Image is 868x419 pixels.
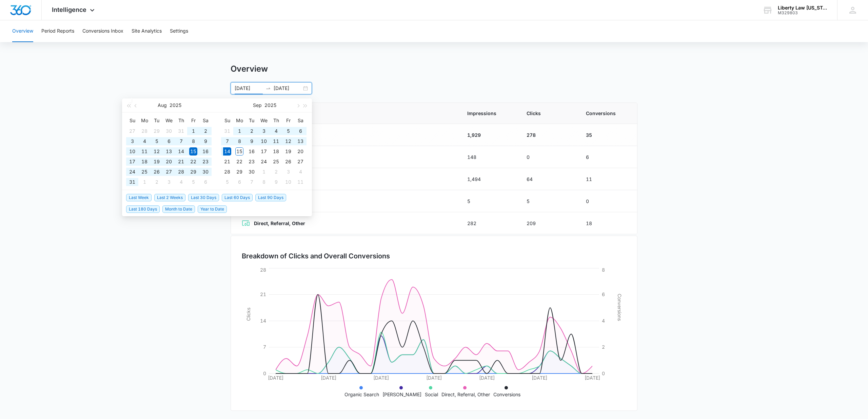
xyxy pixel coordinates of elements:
[578,146,637,168] td: 6
[294,115,307,126] th: Sa
[602,291,605,297] tspan: 6
[235,85,263,92] input: Start date
[138,126,151,136] td: 2025-07-28
[165,158,173,166] div: 20
[140,147,149,156] div: 11
[479,375,495,381] tspan: [DATE]
[282,167,294,177] td: 2025-10-03
[260,291,266,297] tspan: 21
[282,136,294,146] td: 2025-09-12
[165,178,173,186] div: 3
[282,115,294,126] th: Fr
[126,115,138,126] th: Su
[223,178,231,186] div: 5
[175,146,187,157] td: 2025-08-14
[201,147,210,156] div: 16
[248,127,256,135] div: 2
[163,126,175,136] td: 2025-07-30
[138,177,151,187] td: 2025-09-01
[189,168,197,176] div: 29
[578,190,637,212] td: 0
[221,157,233,167] td: 2025-09-21
[258,115,270,126] th: We
[467,110,510,117] span: Impressions
[221,146,233,157] td: 2025-09-14
[272,147,280,156] div: 18
[201,137,210,145] div: 9
[223,127,231,135] div: 31
[778,5,827,11] div: account name
[198,205,227,213] span: Year to Date
[138,157,151,167] td: 2025-08-18
[233,115,245,126] th: Mo
[140,127,149,135] div: 28
[201,168,210,176] div: 30
[296,168,304,176] div: 4
[459,212,518,234] td: 282
[233,126,245,136] td: 2025-09-01
[272,127,280,135] div: 4
[221,136,233,146] td: 2025-09-07
[165,127,173,135] div: 30
[270,177,282,187] td: 2025-10-09
[778,11,827,15] div: account id
[233,167,245,177] td: 2025-09-29
[163,177,175,187] td: 2025-09-03
[187,126,199,136] td: 2025-08-01
[260,318,266,324] tspan: 14
[170,20,188,42] button: Settings
[233,146,245,157] td: 2025-09-15
[284,158,292,166] div: 26
[126,157,138,167] td: 2025-08-17
[578,124,637,146] td: 35
[175,115,187,126] th: Th
[245,126,258,136] td: 2025-09-02
[163,167,175,177] td: 2025-08-27
[153,158,161,166] div: 19
[265,86,271,91] span: swap-right
[282,126,294,136] td: 2025-09-05
[158,98,167,112] button: Aug
[189,147,197,156] div: 15
[245,157,258,167] td: 2025-09-23
[233,177,245,187] td: 2025-10-06
[163,115,175,126] th: We
[126,136,138,146] td: 2025-08-03
[165,137,173,145] div: 6
[245,308,251,321] tspan: Clicks
[373,375,389,381] tspan: [DATE]
[294,167,307,177] td: 2025-10-04
[52,6,86,13] span: Intelligence
[270,126,282,136] td: 2025-09-04
[153,147,161,156] div: 12
[284,168,292,176] div: 3
[263,370,266,376] tspan: 0
[518,212,578,234] td: 209
[128,137,136,145] div: 3
[294,136,307,146] td: 2025-09-13
[151,157,163,167] td: 2025-08-19
[255,194,286,201] span: Last 90 Days
[231,64,268,74] h1: Overview
[294,126,307,136] td: 2025-09-06
[248,178,256,186] div: 7
[296,137,304,145] div: 13
[177,158,185,166] div: 21
[254,220,305,226] strong: Direct, Referral, Other
[128,147,136,156] div: 10
[189,127,197,135] div: 1
[459,168,518,190] td: 1,494
[284,147,292,156] div: 19
[260,178,268,186] div: 8
[140,137,149,145] div: 4
[126,194,152,201] span: Last Week
[459,190,518,212] td: 5
[235,178,243,186] div: 6
[187,136,199,146] td: 2025-08-08
[175,126,187,136] td: 2025-07-31
[151,136,163,146] td: 2025-08-05
[201,158,210,166] div: 23
[294,177,307,187] td: 2025-10-11
[282,157,294,167] td: 2025-09-26
[154,194,185,201] span: Last 2 Weeks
